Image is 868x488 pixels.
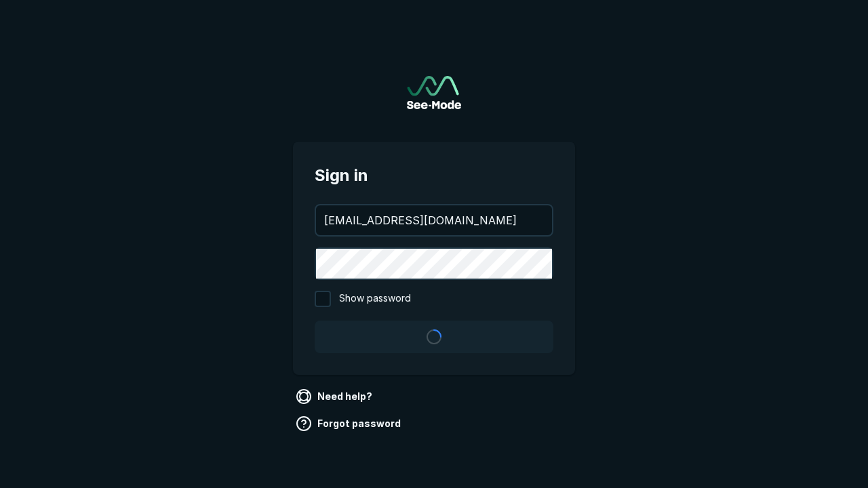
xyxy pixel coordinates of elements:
a: Go to sign in [407,76,461,109]
span: Show password [339,291,411,307]
a: Need help? [293,386,378,407]
img: See-Mode Logo [407,76,461,109]
input: your@email.com [316,205,552,235]
span: Sign in [315,163,553,188]
a: Forgot password [293,413,406,434]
